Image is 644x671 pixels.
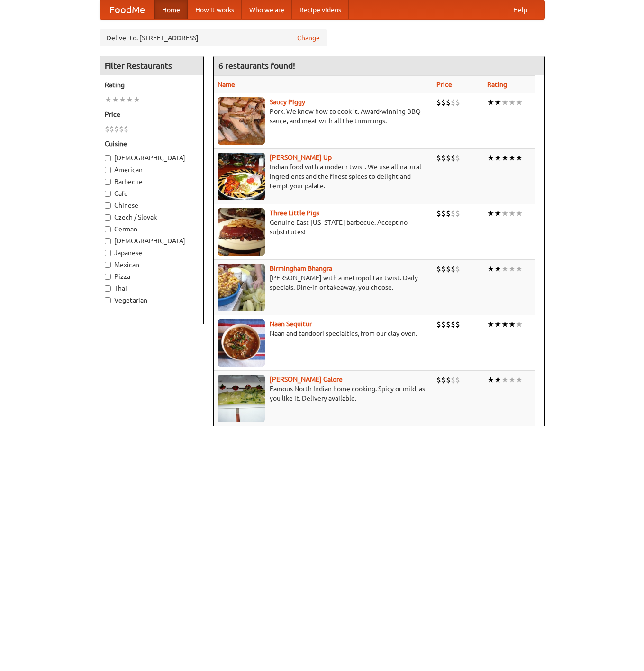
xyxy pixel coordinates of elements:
img: littlepigs.jpg [218,208,265,256]
p: Genuine East [US_STATE] barbecue. Accept no substitutes! [218,218,429,237]
a: Three Little Pigs [270,209,319,217]
li: ★ [501,208,508,219]
li: ★ [133,94,140,105]
li: ★ [501,375,508,385]
ng-pluralize: 6 restaurants found! [218,61,295,70]
li: ★ [508,208,516,219]
p: [PERSON_NAME] with a metropolitan twist. Daily specials. Dine-in or takeaway, you choose. [218,273,429,292]
li: $ [446,264,451,274]
li: ★ [516,97,523,108]
a: Who we are [242,0,292,19]
p: Naan and tandoori specialties, from our clay oven. [218,329,429,338]
li: ★ [487,153,494,163]
li: ★ [494,153,501,163]
li: $ [455,264,460,274]
li: ★ [501,97,508,108]
li: ★ [494,319,501,330]
li: $ [436,97,441,108]
input: Pizza [105,274,111,280]
label: [DEMOGRAPHIC_DATA] [105,236,199,246]
li: ★ [501,319,508,330]
a: FoodMe [100,0,154,19]
input: Czech / Slovak [105,214,111,221]
input: Cafe [105,191,111,197]
a: How it works [188,0,242,19]
img: currygalore.jpg [218,375,265,422]
li: $ [119,124,124,134]
li: $ [451,208,455,219]
h4: Filter Restaurants [100,56,203,75]
li: $ [451,153,455,163]
a: [PERSON_NAME] Galore [270,376,343,383]
a: [PERSON_NAME] Up [270,154,332,161]
li: $ [451,319,455,330]
a: Saucy Piggy [270,98,305,106]
li: $ [451,264,455,274]
li: ★ [494,375,501,385]
label: Mexican [105,260,199,269]
li: $ [446,153,451,163]
li: ★ [119,94,126,105]
li: ★ [508,153,516,163]
li: ★ [501,153,508,163]
a: Rating [487,81,507,88]
li: ★ [516,208,523,219]
p: Pork. We know how to cook it. Award-winning BBQ sauce, and meat with all the trimmings. [218,107,429,126]
h5: Price [105,110,199,119]
label: Japanese [105,248,199,257]
li: $ [455,375,460,385]
li: $ [105,124,109,134]
li: $ [451,375,455,385]
li: ★ [508,375,516,385]
li: $ [441,153,446,163]
li: ★ [487,319,494,330]
a: Price [436,81,452,88]
input: American [105,167,111,173]
li: ★ [126,94,133,105]
label: Thai [105,284,199,293]
input: [DEMOGRAPHIC_DATA] [105,238,111,244]
li: $ [451,97,455,108]
li: ★ [487,264,494,274]
li: ★ [487,208,494,219]
li: $ [455,153,460,163]
a: Change [297,33,320,43]
li: $ [446,319,451,330]
li: $ [436,153,441,163]
input: [DEMOGRAPHIC_DATA] [105,155,111,161]
li: ★ [516,264,523,274]
li: $ [436,208,441,219]
b: Naan Sequitur [270,320,312,328]
h5: Cuisine [105,139,199,148]
li: $ [436,375,441,385]
li: $ [455,319,460,330]
li: $ [441,264,446,274]
li: ★ [508,264,516,274]
li: $ [441,319,446,330]
input: Japanese [105,250,111,256]
li: $ [446,208,451,219]
li: $ [455,97,460,108]
li: ★ [516,153,523,163]
li: ★ [516,319,523,330]
a: Name [218,81,235,88]
input: Vegetarian [105,297,111,303]
a: Help [506,0,535,19]
img: naansequitur.jpg [218,319,265,367]
li: $ [446,97,451,108]
label: Cafe [105,189,199,198]
a: Home [154,0,188,19]
li: ★ [487,97,494,108]
b: Birmingham Bhangra [270,265,332,272]
li: $ [441,375,446,385]
li: $ [436,264,441,274]
li: ★ [494,264,501,274]
label: German [105,224,199,234]
li: $ [441,97,446,108]
div: Deliver to: [STREET_ADDRESS] [100,29,327,46]
a: Recipe videos [292,0,349,19]
li: $ [114,124,119,134]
